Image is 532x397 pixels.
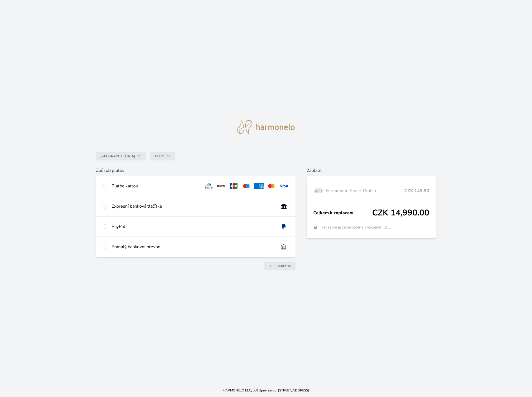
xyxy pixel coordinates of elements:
[313,210,372,216] span: Celkem k zaplacení
[100,154,135,158] span: [GEOGRAPHIC_DATA]
[266,183,276,189] img: mc.svg
[404,187,429,194] span: CZK 149.90
[254,183,264,189] img: amex.svg
[279,243,289,250] img: bankTransfer_IBAN.svg
[320,225,391,230] span: Transakce je zabezpečena připojením SSL
[155,154,164,158] span: Czech
[278,264,291,268] span: Vrátit se
[241,183,251,189] img: maestro.svg
[313,184,324,198] img: Box-6-lahvi-SMART-PROBIO-1_(1)-lo.png
[150,152,175,160] button: Czech
[326,187,404,194] span: Harmonelo Smart Probio
[372,208,429,218] span: CZK 14,990.00
[279,203,289,210] img: onlineBanking_CZ.svg
[279,183,289,189] img: visa.svg
[112,203,274,210] div: Expresní banková tlačítka
[264,262,296,270] a: Vrátit se
[229,183,239,189] img: jcb.svg
[204,183,214,189] img: diners.svg
[216,183,226,189] img: discover.svg
[112,243,274,250] div: Pomalý bankovní převod
[307,167,436,174] h6: Zaplatit
[279,223,289,230] img: paypal.svg
[112,183,199,189] div: Platba kartou
[112,223,274,230] div: PayPal
[96,167,296,174] h6: Způsob platby
[237,120,295,134] img: logo.svg
[96,152,146,160] button: [GEOGRAPHIC_DATA]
